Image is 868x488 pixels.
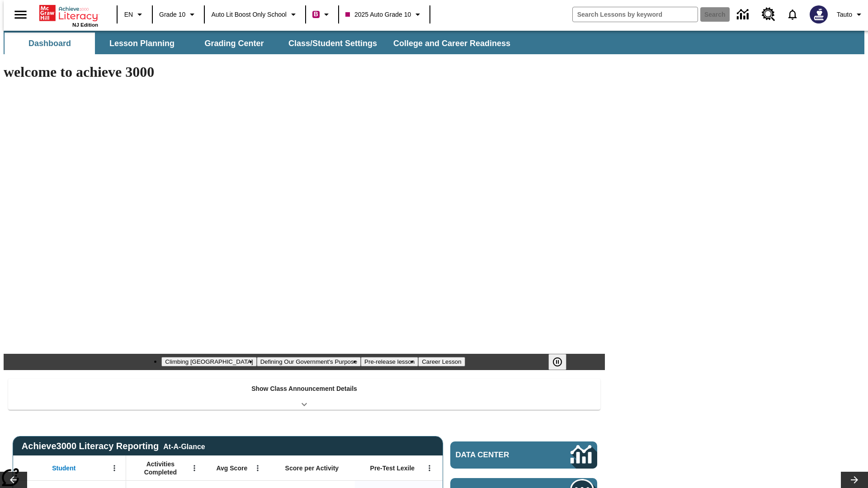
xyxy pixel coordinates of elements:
[216,464,247,472] span: Avg Score
[131,460,190,476] span: Activities Completed
[361,357,418,366] button: Slide 3 Pre-release lesson
[161,357,256,366] button: Slide 1 Climbing Mount Tai
[731,2,756,27] a: Data Center
[39,4,98,22] a: Home
[124,10,133,19] span: EN
[423,461,436,475] button: Open Menu
[257,357,361,366] button: Slide 2 Defining Our Government's Purpose
[281,33,384,54] button: Class/Student Settings
[251,461,264,475] button: Open Menu
[833,6,868,23] button: Profile/Settings
[309,6,335,23] button: Boost Class color is violet red. Change class color
[573,7,698,22] input: search field
[804,3,833,26] button: Select a new avatar
[756,2,781,27] a: Resource Center, Will open in new tab
[72,22,98,28] span: NJ Edition
[548,354,566,370] button: Pause
[188,461,201,475] button: Open Menu
[189,33,279,54] button: Grading Center
[7,1,34,28] button: Open side menu
[4,31,864,54] div: SubNavbar
[120,6,149,23] button: Language: EN, Select a language
[208,6,302,23] button: School: Auto Lit Boost only School, Select your school
[285,464,339,472] span: Score per Activity
[8,379,600,410] div: Show Class Announcement Details
[810,5,828,23] img: Avatar
[345,10,411,19] span: 2025 Auto Grade 10
[342,6,427,23] button: Class: 2025 Auto Grade 10, Select your class
[163,441,205,451] div: At-A-Glance
[211,10,287,19] span: Auto Lit Boost only School
[4,64,605,80] h1: welcome to achieve 3000
[4,33,519,54] div: SubNavbar
[456,450,540,460] span: Data Center
[418,357,465,366] button: Slide 4 Career Lesson
[108,461,121,475] button: Open Menu
[314,9,318,20] span: B
[781,3,804,26] a: Notifications
[22,441,205,451] span: Achieve3000 Literacy Reporting
[97,33,187,54] button: Lesson Planning
[548,354,576,370] div: Pause
[386,33,518,54] button: College and Career Readiness
[370,464,415,472] span: Pre-Test Lexile
[156,6,201,23] button: Grade: Grade 10, Select a grade
[837,10,852,19] span: Tauto
[251,384,357,394] p: Show Class Announcement Details
[39,3,98,28] div: Home
[450,441,597,469] a: Data Center
[52,464,75,472] span: Student
[159,10,185,19] span: Grade 10
[5,33,95,54] button: Dashboard
[841,472,868,488] button: Lesson carousel, Next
